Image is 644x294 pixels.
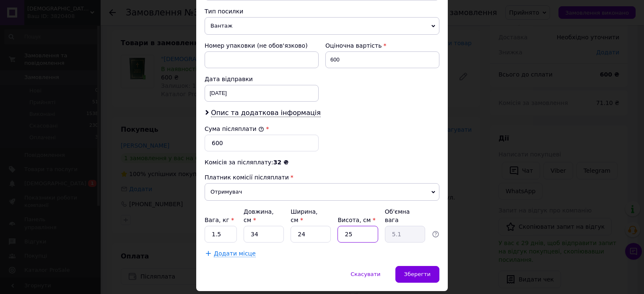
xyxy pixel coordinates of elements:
[205,183,439,201] span: Отримувач
[244,208,274,223] label: Довжина, см
[385,207,425,224] div: Об'ємна вага
[205,8,243,15] span: Тип посилки
[205,125,264,132] label: Сума післяплати
[205,17,439,35] span: Вантаж
[338,217,375,223] label: Висота, см
[404,271,431,277] span: Зберегти
[273,159,288,166] span: 32 ₴
[291,208,317,223] label: Ширина, см
[205,217,234,223] label: Вага, кг
[205,174,289,181] span: Платник комісії післяплати
[205,41,319,50] div: Номер упаковки (не обов'язково)
[205,75,319,83] div: Дата відправки
[205,158,439,166] div: Комісія за післяплату:
[211,109,321,117] span: Опис та додаткова інформація
[325,41,439,50] div: Оціночна вартість
[351,271,380,277] span: Скасувати
[214,250,256,257] span: Додати місце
